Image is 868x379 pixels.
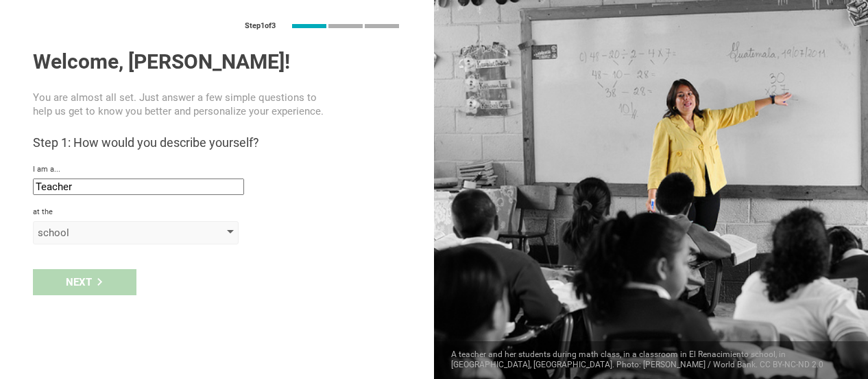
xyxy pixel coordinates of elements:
[33,179,244,195] input: role that defines you
[33,91,328,118] p: You are almost all set. Just answer a few simple questions to help us get to know you better and ...
[245,21,276,31] div: Step 1 of 3
[33,135,401,151] h3: Step 1: How would you describe yourself?
[434,341,868,379] div: A teacher and her students during math class, in a classroom in El Renacimiento school, in [GEOGR...
[38,226,195,240] div: school
[33,165,401,174] div: I am a...
[33,207,401,217] div: at the
[33,49,401,74] h1: Welcome, [PERSON_NAME]!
